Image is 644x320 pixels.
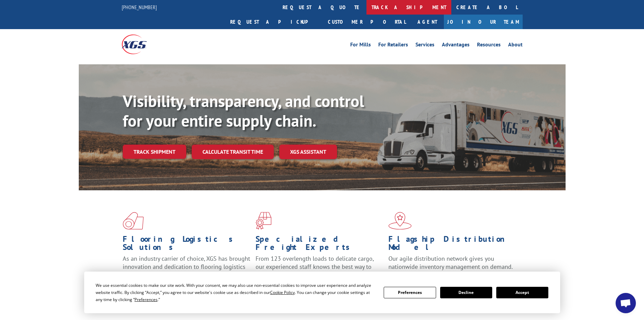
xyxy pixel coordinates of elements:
[411,15,444,29] a: Agent
[388,212,412,230] img: xgs-icon-flagship-distribution-model-red
[270,290,295,295] span: Cookie Policy
[192,145,274,159] a: Calculate transit time
[477,42,501,49] a: Resources
[415,42,434,49] a: Services
[388,255,513,271] span: Our agile distribution network gives you nationwide inventory management on demand.
[256,255,383,285] p: From 123 overlength loads to delicate cargo, our experienced staff knows the best way to move you...
[378,42,408,49] a: For Retailers
[496,287,548,298] button: Accept
[96,282,376,303] div: We use essential cookies to make our site work. With your consent, we may also use non-essential ...
[350,42,371,49] a: For Mills
[616,293,636,313] a: Open chat
[440,287,492,298] button: Decline
[279,145,337,159] a: XGS ASSISTANT
[84,272,560,313] div: Cookie Consent Prompt
[444,15,523,29] a: Join Our Team
[123,255,250,279] span: As an industry carrier of choice, XGS has brought innovation and dedication to flooring logistics...
[388,235,516,255] h1: Flagship Distribution Model
[123,235,251,255] h1: Flooring Logistics Solutions
[256,212,271,230] img: xgs-icon-focused-on-flooring-red
[323,15,411,29] a: Customer Portal
[508,42,523,49] a: About
[123,212,144,230] img: xgs-icon-total-supply-chain-intelligence-red
[384,287,436,298] button: Preferences
[225,15,323,29] a: Request a pickup
[123,90,364,131] b: Visibility, transparency, and control for your entire supply chain.
[122,4,157,10] a: [PHONE_NUMBER]
[256,235,383,255] h1: Specialized Freight Experts
[135,297,158,302] span: Preferences
[442,42,470,49] a: Advantages
[123,145,186,159] a: Track shipment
